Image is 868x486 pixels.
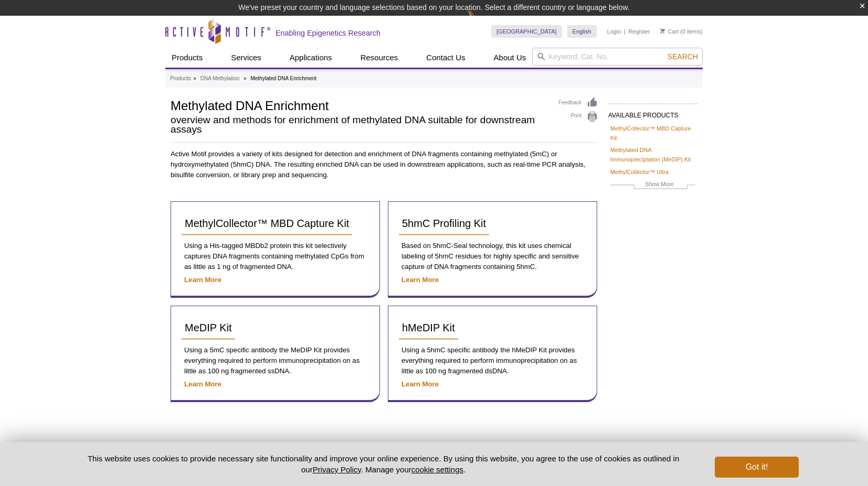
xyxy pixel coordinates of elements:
[610,145,695,164] a: Methylated DNA Immunopreciptation (MeDIP) Kit
[193,75,196,81] li: »
[660,25,703,38] li: (0 items)
[401,276,439,284] a: Learn More
[607,28,621,35] a: Login
[185,218,349,229] span: MethylCollector™ MBD Capture Kit
[610,124,695,143] a: MethylCollector™ MBD Capture Kit
[399,317,458,340] a: hMeDIP Kit
[491,25,562,38] a: [GEOGRAPHIC_DATA]
[171,97,548,113] h1: Methylated DNA Enrichment
[182,212,352,235] a: MethylCollector™ MBD Capture Kit
[182,241,369,272] p: Using a His-tagged MBDb2 protein this kit selectively captures DNA fragments containing methylate...
[420,48,471,68] a: Contact Us
[715,457,799,478] button: Got it!
[283,48,338,68] a: Applications
[402,218,486,229] span: 5hmC Profiling Kit
[182,345,369,376] p: Using a 5mC specific antibody the MeDIP Kit provides everything required to perform immunoprecipi...
[608,103,697,122] h2: AVAILABLE PRODUCTS
[250,75,316,81] li: Methylated DNA Enrichment
[225,48,268,68] a: Services
[244,75,247,81] li: »
[411,465,463,474] button: cookie settings
[664,52,701,61] button: Search
[402,322,455,333] span: hMeDIP Kit
[610,179,695,191] a: Show More
[628,28,650,35] a: Register
[660,28,679,35] a: Cart
[558,97,598,109] a: Feedback
[399,212,489,235] a: 5hmC Profiling Kit
[488,48,533,68] a: About Us
[184,276,221,284] a: Learn More
[354,48,405,68] a: Resources
[399,241,586,272] p: Based on 5hmC-Seal technology, this kit uses chemical labeling of 5hmC residues for highly specif...
[313,465,361,474] a: Privacy Policy
[69,453,697,475] p: This website uses cookies to provide necessary site functionality and improve your online experie...
[610,167,669,177] a: MethylCollector™ Ultra
[165,48,209,68] a: Products
[184,380,221,388] a: Learn More
[276,28,380,38] h2: Enabling Epigenetics Research
[532,48,703,66] input: Keyword, Cat. No.
[624,25,626,38] li: |
[182,317,235,340] a: MeDIP Kit
[399,345,586,376] p: Using a 5hmC specific antibody the hMeDIP Kit provides everything required to perform immunopreci...
[170,74,190,83] a: Products
[467,8,495,33] img: Change Here
[660,28,665,34] img: Your Cart
[558,111,598,123] a: Print
[200,74,239,83] a: DNA Methylation
[567,25,597,38] a: English
[185,322,232,333] span: MeDIP Kit
[171,115,548,134] h2: overview and methods for enrichment of methylated DNA suitable for downstream assays
[401,380,439,388] a: Learn More
[171,149,598,180] p: Active Motif provides a variety of kits designed for detection and enrichment of DNA fragments co...
[668,52,698,61] span: Search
